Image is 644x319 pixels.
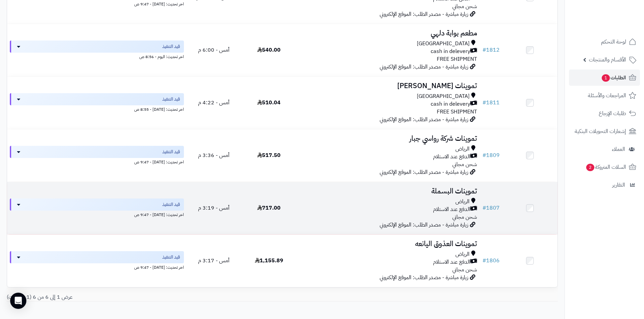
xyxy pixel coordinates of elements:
span: 517.50 [257,151,281,159]
span: 2 [586,164,594,171]
span: أمس - 3:19 م [198,204,230,212]
span: 1,155.89 [255,257,283,265]
span: زيارة مباشرة - مصدر الطلب: الموقع الإلكتروني [380,63,468,71]
span: 717.00 [257,204,281,212]
div: اخر تحديث: [DATE] - 9:47 ص [10,158,184,165]
span: الرياض [455,250,470,258]
span: الدفع عند الاستلام [433,153,470,161]
div: اخر تحديث: اليوم - 8:56 ص [10,53,184,60]
span: الأقسام والمنتجات [589,55,626,64]
a: #1812 [482,46,500,54]
span: # [482,257,486,265]
a: المراجعات والأسئلة [569,87,640,104]
span: أمس - 4:22 م [198,99,230,107]
a: السلات المتروكة2 [569,159,640,175]
span: زيارة مباشرة - مصدر الطلب: الموقع الإلكتروني [380,10,468,18]
span: قيد التنفيذ [162,201,180,208]
span: طلبات الإرجاع [599,109,626,118]
h3: تموينات البسملة [299,187,477,195]
div: عرض 1 إلى 6 من 6 (1 صفحات) [2,293,282,301]
span: التقارير [612,180,625,190]
span: الطلبات [601,73,626,82]
span: 540.00 [257,46,281,54]
span: الدفع عند الاستلام [433,206,470,213]
img: logo-2.png [598,17,638,31]
span: FREE SHIPMENT [437,55,477,63]
span: أمس - 6:00 م [198,46,230,54]
span: أمس - 3:17 م [198,257,230,265]
h3: مطعم بوابة دلهي [299,29,477,37]
span: العملاء [612,144,625,154]
span: الدفع عند الاستلام [433,258,470,266]
a: #1809 [482,151,500,159]
a: طلبات الإرجاع [569,105,640,122]
span: 510.04 [257,99,281,107]
div: Open Intercom Messenger [10,293,26,309]
a: إشعارات التحويلات البنكية [569,123,640,139]
h3: تموينات شركة رواسي جبار [299,135,477,142]
span: شحن مجاني [452,266,477,274]
span: cash in delevery [431,48,470,55]
span: زيارة مباشرة - مصدر الطلب: الموقع الإلكتروني [380,115,468,124]
a: #1811 [482,99,500,107]
h3: تموينات [PERSON_NAME] [299,82,477,90]
div: اخر تحديث: [DATE] - 9:47 ص [10,211,184,218]
a: العملاء [569,141,640,157]
span: أمس - 3:36 م [198,151,230,159]
div: اخر تحديث: [DATE] - 8:55 ص [10,105,184,112]
span: قيد التنفيذ [162,96,180,103]
span: الرياض [455,145,470,153]
span: FREE SHIPMENT [437,108,477,116]
a: #1807 [482,204,500,212]
span: شحن مجاني [452,160,477,168]
a: #1806 [482,257,500,265]
span: # [482,151,486,159]
span: [GEOGRAPHIC_DATA] [417,40,470,48]
span: 1 [602,74,610,82]
span: إشعارات التحويلات البنكية [575,127,626,136]
span: المراجعات والأسئلة [588,91,626,100]
span: # [482,46,486,54]
span: لوحة التحكم [601,37,626,47]
span: السلات المتروكة [586,162,626,172]
span: زيارة مباشرة - مصدر الطلب: الموقع الإلكتروني [380,273,468,282]
div: اخر تحديث: [DATE] - 9:47 ص [10,263,184,270]
h3: تموينات العذوق اليانعه [299,240,477,248]
span: شحن مجاني [452,213,477,221]
span: # [482,204,486,212]
span: الرياض [455,198,470,206]
span: # [482,99,486,107]
span: قيد التنفيذ [162,43,180,50]
a: لوحة التحكم [569,34,640,50]
span: قيد التنفيذ [162,254,180,261]
a: التقارير [569,177,640,193]
span: [GEOGRAPHIC_DATA] [417,92,470,100]
span: شحن مجاني [452,2,477,10]
span: زيارة مباشرة - مصدر الطلب: الموقع الإلكتروني [380,221,468,229]
span: زيارة مباشرة - مصدر الطلب: الموقع الإلكتروني [380,168,468,176]
a: الطلبات1 [569,70,640,86]
span: cash in delevery [431,100,470,108]
span: قيد التنفيذ [162,149,180,155]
